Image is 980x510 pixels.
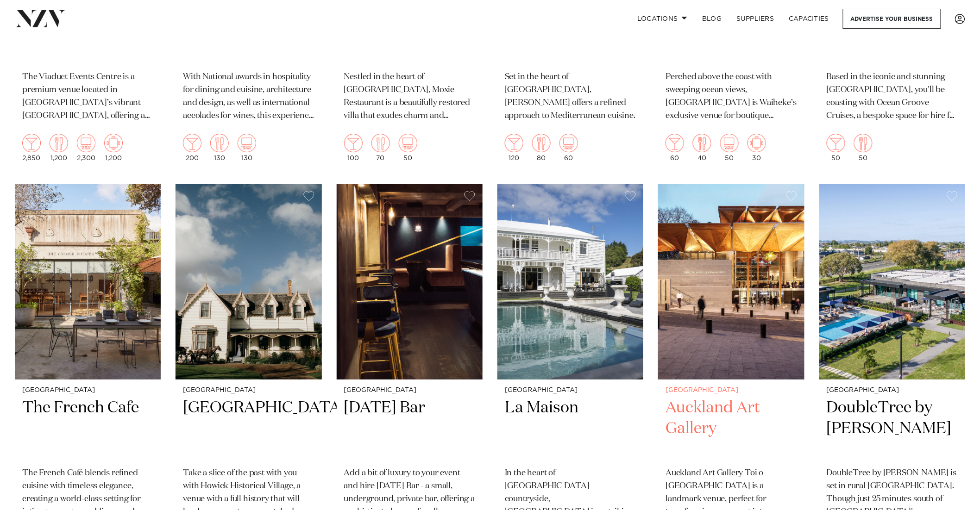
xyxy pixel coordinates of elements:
h2: [GEOGRAPHIC_DATA] [183,398,314,460]
h2: The French Cafe [22,398,153,460]
small: [GEOGRAPHIC_DATA] [666,387,797,394]
p: Perched above the coast with sweeping ocean views, [GEOGRAPHIC_DATA] is Waiheke’s exclusive venue... [666,71,797,123]
div: 1,200 [50,134,68,162]
p: Set in the heart of [GEOGRAPHIC_DATA], [PERSON_NAME] offers a refined approach to Mediterranean c... [505,71,636,123]
div: 1,200 [104,134,123,162]
img: cocktail.png [666,134,684,152]
p: Based in the iconic and stunning [GEOGRAPHIC_DATA], you'll be coasting with Ocean Groove Cruises,... [827,71,958,123]
div: 60 [666,134,684,162]
small: [GEOGRAPHIC_DATA] [22,387,153,394]
img: cocktail.png [505,134,523,152]
a: BLOG [695,9,729,29]
a: SUPPLIERS [729,9,781,29]
div: 40 [693,134,711,162]
img: meeting.png [748,134,766,152]
small: [GEOGRAPHIC_DATA] [183,387,314,394]
div: 60 [559,134,578,162]
div: 120 [505,134,523,162]
div: 200 [183,134,201,162]
img: nzv-logo.png [15,10,65,27]
img: dining.png [532,134,551,152]
img: theatre.png [77,134,95,152]
div: 130 [238,134,256,162]
small: [GEOGRAPHIC_DATA] [505,387,636,394]
div: 100 [344,134,363,162]
h2: Auckland Art Gallery [666,398,797,460]
img: meeting.png [104,134,123,152]
h2: La Maison [505,398,636,460]
div: 70 [371,134,390,162]
img: dining.png [693,134,711,152]
h2: [DATE] Bar [344,398,475,460]
div: 50 [827,134,845,162]
img: cocktail.png [827,134,845,152]
img: cocktail.png [22,134,41,152]
div: 50 [854,134,873,162]
p: The Viaduct Events Centre is a premium venue located in [GEOGRAPHIC_DATA]’s vibrant [GEOGRAPHIC_D... [22,71,153,123]
a: Locations [630,9,695,29]
div: 50 [399,134,417,162]
h2: DoubleTree by [PERSON_NAME] [827,398,958,460]
p: With National awards in hospitality for dining and cuisine, architecture and design, as well as i... [183,71,314,123]
img: dining.png [371,134,390,152]
img: dining.png [854,134,873,152]
img: cocktail.png [344,134,363,152]
div: 2,850 [22,134,41,162]
img: cocktail.png [183,134,201,152]
div: 80 [532,134,551,162]
img: theatre.png [238,134,256,152]
small: [GEOGRAPHIC_DATA] [827,387,958,394]
p: Nestled in the heart of [GEOGRAPHIC_DATA], Moxie Restaurant is a beautifully restored villa that ... [344,71,475,123]
img: dining.png [210,134,229,152]
div: 2,300 [77,134,95,162]
img: dining.png [50,134,68,152]
img: theatre.png [720,134,739,152]
a: Advertise your business [843,9,941,29]
img: theatre.png [559,134,578,152]
a: Capacities [782,9,837,29]
div: 50 [720,134,739,162]
div: 130 [210,134,229,162]
small: [GEOGRAPHIC_DATA] [344,387,475,394]
img: theatre.png [399,134,417,152]
div: 30 [748,134,766,162]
